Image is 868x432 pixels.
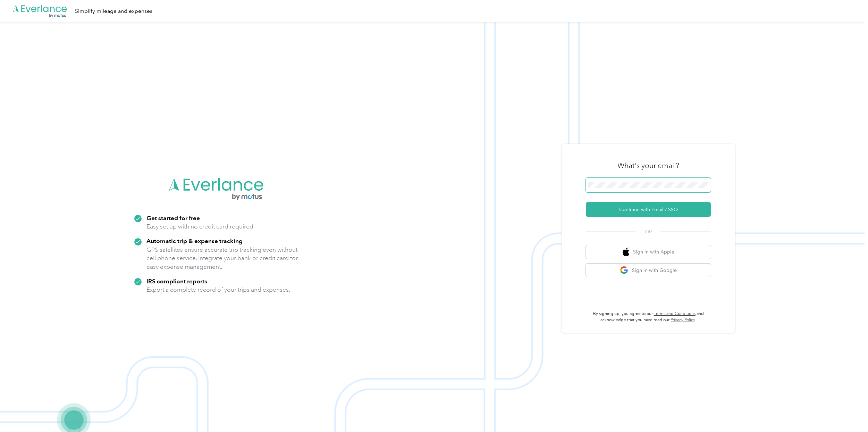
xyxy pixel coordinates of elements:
button: Continue with Email / SSO [586,202,711,217]
div: Simplify mileage and expenses [75,7,152,16]
h3: What's your email? [617,161,679,171]
span: OR [636,228,660,235]
p: GPS satellites ensure accurate trip tracking even without cell phone service. Integrate your bank... [146,246,298,271]
a: Privacy Policy [671,317,695,323]
strong: Get started for free [146,214,200,222]
img: google logo [620,266,629,275]
img: apple logo [623,248,630,256]
button: apple logoSign in with Apple [586,245,711,259]
p: Export a complete record of your trips and expenses. [146,285,290,294]
p: Easy set up with no credit card required [146,222,253,231]
a: Terms and Conditions [654,311,696,316]
button: google logoSign in with Google [586,264,711,277]
strong: Automatic trip & expense tracking [146,237,243,244]
strong: IRS compliant reports [146,277,207,285]
p: By signing up, you agree to our and acknowledge that you have read our . [586,311,711,323]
